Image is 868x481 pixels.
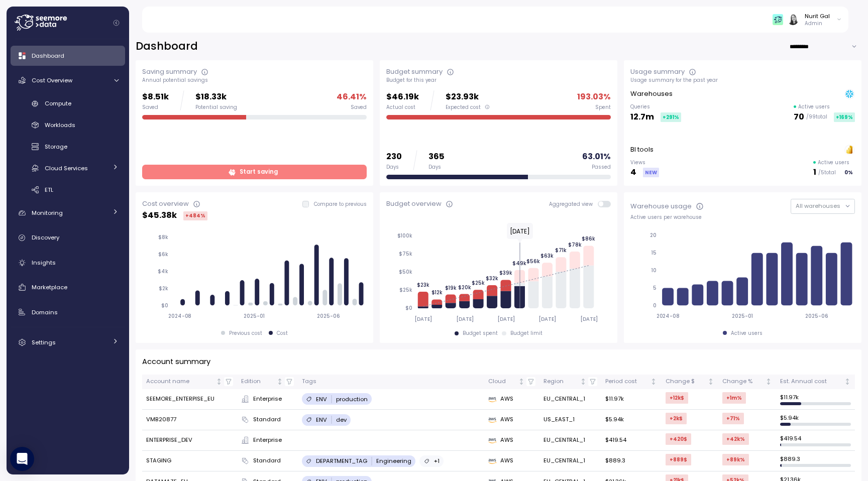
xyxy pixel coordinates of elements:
[386,104,419,111] div: Actual cost
[488,415,535,424] div: AWS
[662,375,718,389] th: Change $Not sorted
[630,214,855,221] div: Active users per warehouse
[592,164,611,171] div: Passed
[376,457,411,465] p: Engineering
[229,330,262,337] div: Previous cost
[776,451,855,471] td: $ 889.3
[486,275,498,282] tspan: $32k
[582,235,595,242] tspan: $86k
[414,316,432,322] tspan: [DATE]
[540,253,554,259] tspan: $63k
[316,457,367,465] p: DEPARTMENT_TAG
[45,164,88,172] span: Cloud Services
[666,377,706,386] div: Change $
[159,285,168,292] tspan: $2k
[399,251,412,257] tspan: $75k
[240,165,278,179] span: Start saving
[806,113,827,121] p: / 99 total
[445,284,456,291] tspan: $19k
[142,165,367,179] a: Start saving
[158,268,168,275] tspan: $4k
[161,302,168,309] tspan: $0
[195,90,237,104] p: $18.33k
[653,302,657,309] tspan: 0
[142,209,177,222] p: $ 45.38k
[142,410,237,430] td: VMB20877
[11,139,125,155] a: Storage
[813,166,816,179] p: 1
[630,89,673,99] p: Warehouses
[666,413,687,424] div: +2k $
[776,430,855,451] td: $ 419.54
[497,316,515,322] tspan: [DATE]
[512,260,526,267] tspan: $49k
[386,199,442,209] div: Budget overview
[657,313,680,319] tspan: 2024-08
[428,164,445,171] div: Days
[805,12,830,20] div: Nurit Gal
[834,112,855,122] div: +169 %
[195,104,237,111] div: Potential saving
[45,121,75,129] span: Workloads
[844,378,851,385] div: Not sorted
[707,378,714,385] div: Not sorted
[433,457,440,465] p: +1
[386,164,402,171] div: Days
[630,159,659,166] p: Views
[718,375,777,389] th: Change %Not sorted
[244,313,265,319] tspan: 2025-01
[580,316,598,322] tspan: [DATE]
[722,377,764,386] div: Change %
[237,375,298,389] th: EditionNot sorted
[842,168,855,177] div: 0 %
[488,436,535,445] div: AWS
[446,104,481,111] span: Expected cost
[601,389,661,410] td: $11.97k
[791,199,855,213] button: All warehouses
[32,52,64,60] span: Dashboard
[722,413,744,424] div: +71 %
[241,377,275,386] div: Edition
[650,378,657,385] div: Not sorted
[555,247,567,254] tspan: $71k
[32,283,67,291] span: Marketplace
[336,395,368,403] p: production
[32,76,72,84] span: Cost Overview
[253,395,282,404] span: Enterprise
[11,160,125,176] a: Cloud Services
[539,375,601,389] th: RegionNot sorted
[510,227,530,235] text: [DATE]
[136,39,198,54] h2: Dashboard
[386,77,611,84] div: Budget for this year
[722,454,749,465] div: +89k %
[653,285,657,291] tspan: 5
[666,454,691,465] div: +889 $
[577,90,611,104] p: 193.03 %
[539,389,601,410] td: EU_CENTRAL_1
[446,90,490,104] p: $23.93k
[456,316,473,322] tspan: [DATE]
[142,389,237,410] td: SEEMORE_ENTERPISE_EU
[794,110,804,124] p: 70
[399,287,412,293] tspan: $25k
[45,99,71,107] span: Compute
[630,77,855,84] div: Usage summary for the past year
[11,228,125,248] a: Discovery
[666,392,688,404] div: +12k $
[142,451,237,471] td: STAGING
[630,166,636,179] p: 4
[605,377,648,386] div: Period cost
[488,377,517,386] div: Cloud
[32,259,56,267] span: Insights
[526,258,540,265] tspan: $56k
[544,377,578,386] div: Region
[45,143,67,151] span: Storage
[11,95,125,112] a: Compute
[538,316,556,322] tspan: [DATE]
[32,338,56,346] span: Settings
[11,70,125,90] a: Cost Overview
[651,267,657,274] tspan: 10
[314,201,367,208] p: Compare to previous
[317,313,341,319] tspan: 2025-06
[11,277,125,297] a: Marketplace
